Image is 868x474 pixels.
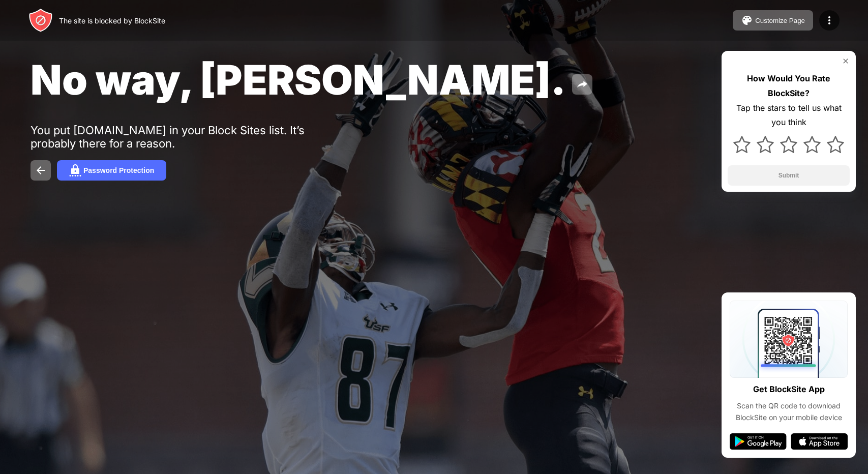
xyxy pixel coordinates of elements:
[728,71,850,101] div: How Would You Rate BlockSite?
[69,164,81,176] img: password.svg
[35,164,47,176] img: back.svg
[757,136,774,153] img: star.svg
[842,57,850,65] img: rate-us-close.svg
[730,301,848,378] img: qrcode.svg
[780,136,797,153] img: star.svg
[823,14,835,26] img: menu-icon.svg
[730,433,787,450] img: google-play.svg
[57,160,166,181] button: Password Protection
[733,136,751,153] img: star.svg
[31,55,566,104] span: No way, [PERSON_NAME].
[728,165,850,186] button: Submit
[576,78,588,91] img: share.svg
[28,8,53,33] img: header-logo.svg
[730,400,848,423] div: Scan the QR code to download BlockSite on your mobile device
[31,124,345,150] div: You put [DOMAIN_NAME] in your Block Sites list. It’s probably there for a reason.
[753,382,825,397] div: Get BlockSite App
[728,101,850,130] div: Tap the stars to tell us what you think
[83,166,154,174] div: Password Protection
[803,136,821,153] img: star.svg
[791,433,848,450] img: app-store.svg
[755,17,805,24] div: Customize Page
[741,14,753,26] img: pallet.svg
[733,10,813,31] button: Customize Page
[827,136,844,153] img: star.svg
[59,16,165,25] div: The site is blocked by BlockSite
